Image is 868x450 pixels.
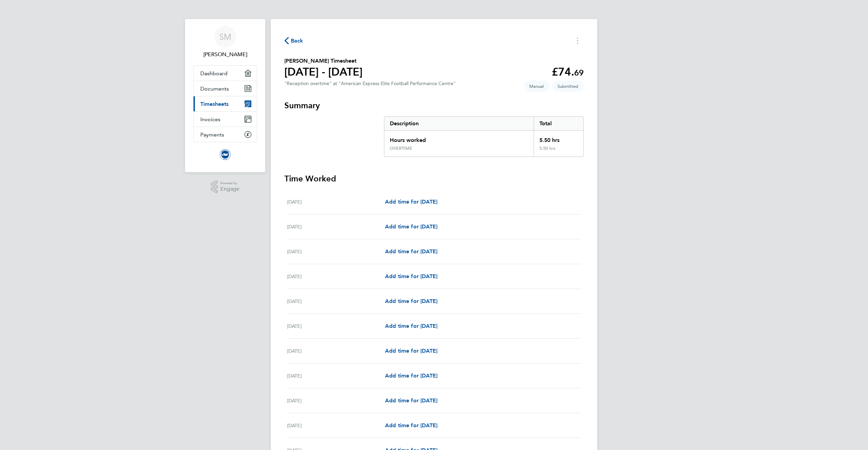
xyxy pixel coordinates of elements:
h2: [PERSON_NAME] Timesheet [284,57,363,65]
span: 69 [574,68,584,78]
div: [DATE] [287,198,385,206]
span: Back [291,37,303,45]
h1: [DATE] - [DATE] [284,65,363,79]
a: Add time for [DATE] [385,198,437,206]
div: [DATE] [287,372,385,380]
div: Description [384,117,534,130]
span: Add time for [DATE] [385,422,437,429]
span: Suzanna Masters [193,50,257,59]
h3: Time Worked [284,173,584,184]
span: Add time for [DATE] [385,248,437,255]
a: SM[PERSON_NAME] [193,26,257,59]
div: OVERTIME [390,146,412,151]
span: Add time for [DATE] [385,198,437,205]
a: Payments [194,127,257,142]
a: Add time for [DATE] [385,297,437,305]
app-decimal: £74. [552,65,584,78]
span: This timesheet was manually created. [524,81,549,92]
a: Add time for [DATE] [385,247,437,256]
span: SM [219,32,231,41]
a: Add time for [DATE] [385,272,437,280]
span: Add time for [DATE] [385,348,437,354]
div: Total [534,117,583,130]
span: Payments [200,131,224,138]
div: [DATE] [287,247,385,256]
span: Powered by [220,180,239,186]
a: Add time for [DATE] [385,322,437,330]
div: Hours worked [384,131,534,146]
a: Add time for [DATE] [385,347,437,355]
div: [DATE] [287,397,385,405]
h3: Summary [284,100,584,111]
a: Documents [194,81,257,96]
a: Invoices [194,112,257,127]
div: [DATE] [287,421,385,430]
div: 5.50 hrs [534,131,583,146]
div: [DATE] [287,347,385,355]
button: Timesheets Menu [571,35,584,46]
span: Add time for [DATE] [385,223,437,230]
span: Dashboard [200,70,228,77]
div: "Reception overtime" at "American Express Elite Football Performance Centre" [284,81,456,86]
div: [DATE] [287,272,385,280]
a: Add time for [DATE] [385,372,437,380]
span: Add time for [DATE] [385,323,437,329]
a: Dashboard [194,66,257,81]
span: This timesheet is Submitted. [552,81,584,92]
a: Add time for [DATE] [385,421,437,430]
a: Go to home page [193,149,257,160]
span: Engage [220,186,239,192]
nav: Main navigation [185,19,265,172]
a: Add time for [DATE] [385,223,437,231]
a: Timesheets [194,96,257,111]
img: brightonandhovealbion-logo-retina.png [220,149,231,160]
div: Summary [384,116,584,157]
div: [DATE] [287,297,385,305]
span: Add time for [DATE] [385,298,437,304]
span: Documents [200,85,229,92]
span: Timesheets [200,101,229,107]
button: Back [284,36,303,45]
span: Add time for [DATE] [385,273,437,279]
a: Powered byEngage [211,180,240,193]
div: 5.50 hrs [534,146,583,157]
span: Invoices [200,116,220,123]
span: Add time for [DATE] [385,372,437,379]
a: Add time for [DATE] [385,397,437,405]
div: [DATE] [287,322,385,330]
div: [DATE] [287,223,385,231]
span: Add time for [DATE] [385,397,437,404]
